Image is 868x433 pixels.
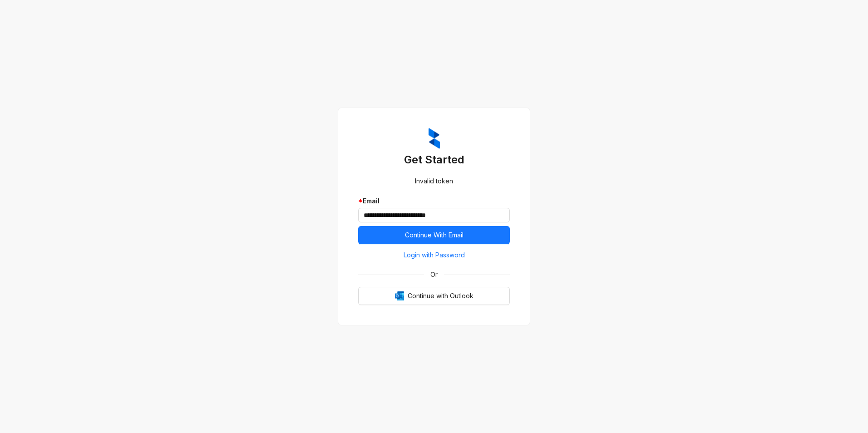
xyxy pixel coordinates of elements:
[395,291,404,300] img: Outlook
[358,248,510,262] button: Login with Password
[408,291,473,301] span: Continue with Outlook
[358,287,510,305] button: OutlookContinue with Outlook
[358,196,510,206] div: Email
[358,226,510,244] button: Continue With Email
[404,250,465,260] span: Login with Password
[429,128,440,149] img: ZumaIcon
[405,230,464,240] span: Continue With Email
[358,153,510,167] h3: Get Started
[424,270,444,280] span: Or
[358,176,510,186] div: Invalid token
